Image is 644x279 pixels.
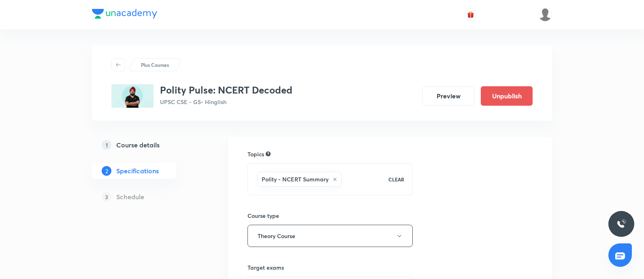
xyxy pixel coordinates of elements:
p: 1 [102,140,111,150]
button: Unpublish [481,86,533,106]
p: UPSC CSE - GS • Hinglish [160,98,292,106]
button: Preview [422,86,474,106]
p: CLEAR [388,176,404,183]
p: Plus Courses [141,61,169,68]
img: AFFC1030-531D-4F82-B1DC-5C4C204A7A59_plus.png [111,84,154,108]
a: 1Course details [92,137,202,153]
img: Piali K [538,8,552,21]
div: Search for topics [266,150,271,158]
img: avatar [467,11,474,18]
h6: Polity - NCERT Summary [262,175,328,183]
p: 3 [102,192,111,202]
button: avatar [464,8,477,21]
h6: Target exams [247,263,413,272]
h5: Course details [116,140,160,150]
h3: Polity Pulse: NCERT Decoded [160,84,292,96]
h5: Schedule [116,192,144,202]
a: Company Logo [92,9,157,21]
img: Company Logo [92,9,157,19]
h6: Topics [247,150,264,158]
p: 2 [102,166,111,176]
h5: Specifications [116,166,159,176]
img: ttu [616,219,626,229]
h6: Course type [247,211,413,220]
button: Theory Course [247,225,413,247]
